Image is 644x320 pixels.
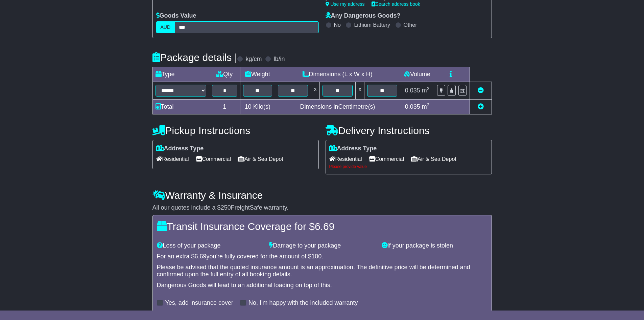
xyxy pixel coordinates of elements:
td: Volume [400,67,434,82]
label: Goods Value [156,12,196,20]
label: Address Type [156,145,204,152]
a: Remove this item [478,87,484,94]
div: If your package is stolen [378,242,491,250]
label: No, I'm happy with the included warranty [248,299,358,307]
a: Search address book [372,1,420,7]
span: 0.035 [405,87,420,94]
span: Commercial [369,154,404,164]
td: 1 [209,99,240,114]
span: Residential [156,154,189,164]
label: Other [404,22,417,28]
div: Dangerous Goods will lead to an additional loading on top of this. [157,282,487,289]
span: 100 [311,253,321,260]
span: 10 [245,103,252,110]
span: Commercial [196,154,231,164]
td: Kilo(s) [240,99,275,114]
label: Address Type [329,145,377,152]
sup: 3 [427,86,430,91]
div: All our quotes include a $ FreightSafe warranty. [152,204,492,212]
td: Qty [209,67,240,82]
a: Use my address [326,1,365,7]
h4: Transit Insurance Coverage for $ [157,221,487,232]
h4: Package details | [152,52,237,63]
span: Air & Sea Depot [238,154,283,164]
sup: 3 [427,102,430,107]
span: 6.69 [195,253,207,260]
span: Air & Sea Depot [411,154,456,164]
label: No [334,22,341,28]
td: x [311,82,319,99]
a: Add new item [478,103,484,110]
label: AUD [156,21,175,33]
label: lb/in [273,56,285,63]
span: 250 [221,204,231,211]
div: Damage to your package [266,242,378,250]
label: kg/cm [245,56,262,63]
td: Type [152,67,209,82]
h4: Pickup Instructions [152,125,319,136]
td: Dimensions (L x W x H) [275,67,400,82]
span: m [422,103,430,110]
div: Please provide value [329,164,488,169]
span: 0.035 [405,103,420,110]
td: Dimensions in Centimetre(s) [275,99,400,114]
td: Weight [240,67,275,82]
td: Total [152,99,209,114]
div: Please be advised that the quoted insurance amount is an approximation. The definitive price will... [157,264,487,278]
label: Lithium Battery [354,22,390,28]
h4: Warranty & Insurance [152,190,492,201]
td: x [356,82,364,99]
h4: Delivery Instructions [326,125,492,136]
span: 6.69 [315,221,334,232]
div: Loss of your package [153,242,266,250]
span: Residential [329,154,362,164]
span: m [422,87,430,94]
label: Any Dangerous Goods? [326,12,401,20]
label: Yes, add insurance cover [165,299,233,307]
div: For an extra $ you're fully covered for the amount of $ . [157,253,487,260]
